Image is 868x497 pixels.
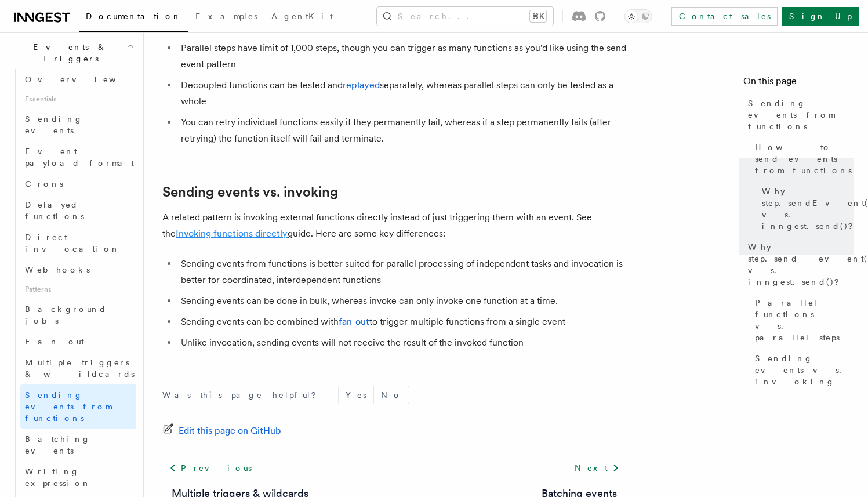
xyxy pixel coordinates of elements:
span: Multiple triggers & wildcards [25,358,135,379]
span: Overview [25,75,144,84]
a: Examples [188,3,264,31]
span: Sending events from functions [25,390,111,423]
a: Edit this page on GitHub [162,423,281,439]
li: Decoupled functions can be tested and separately, whereas parallel steps can only be tested as a ... [177,77,626,110]
a: Batching events [20,429,136,461]
a: Sending events vs. invoking [162,184,338,200]
a: AgentKit [264,3,340,31]
li: Sending events from functions is better suited for parallel processing of independent tasks and i... [177,256,626,288]
h4: On this page [743,74,854,93]
a: Delayed functions [20,194,136,227]
span: Patterns [20,280,136,299]
span: Edit this page on GitHub [179,423,281,439]
span: Fan out [25,337,84,346]
li: You can retry individual functions easily if they permanently fail, whereas if a step permanently... [177,114,626,147]
a: Contact sales [671,7,778,26]
a: Crons [20,173,136,194]
a: Why step.sendEvent() vs. inngest.send()? [757,181,854,237]
a: Sending events from functions [20,384,136,429]
a: replayed [343,79,380,90]
a: Sending events from functions [743,93,854,137]
li: Unlike invocation, sending events will not receive the result of the invoked function [177,335,626,351]
button: Toggle dark mode [624,9,652,23]
kbd: ⌘K [530,10,546,22]
span: Delayed functions [25,200,84,221]
span: Batching events [25,434,90,455]
li: Sending events can be done in bulk, whereas invoke can only invoke one function at a time. [177,293,626,309]
span: Webhooks [25,265,90,274]
li: Sending events can be combined with to trigger multiple functions from a single event [177,314,626,330]
span: Crons [25,179,63,188]
span: Sending events from functions [748,97,854,132]
span: AgentKit [271,12,333,21]
a: Documentation [79,3,188,32]
a: Fan out [20,331,136,352]
span: Examples [195,12,257,21]
a: Why step.send_event() vs. inngest.send()? [743,237,854,292]
span: Events & Triggers [9,41,126,64]
span: Essentials [20,90,136,108]
a: Direct invocation [20,227,136,259]
a: Sending events [20,108,136,141]
span: Background jobs [25,304,107,325]
a: Event payload format [20,141,136,173]
a: fan-out [339,316,369,327]
a: Webhooks [20,259,136,280]
span: Direct invocation [25,233,120,253]
a: Multiple triggers & wildcards [20,352,136,384]
a: Invoking functions directly [176,228,288,239]
p: Was this page helpful? [162,389,324,401]
button: Yes [339,386,373,404]
li: Parallel steps have limit of 1,000 steps, though you can trigger as many functions as you'd like ... [177,40,626,72]
span: Sending events [25,114,83,135]
a: Parallel functions vs. parallel steps [750,292,854,348]
span: Event payload format [25,147,134,168]
span: How to send events from functions [755,142,854,176]
a: Background jobs [20,299,136,331]
a: Next [568,458,626,478]
button: Events & Triggers [9,37,136,69]
span: Documentation [86,12,181,21]
a: Writing expression [20,461,136,494]
span: Writing expression [25,467,91,488]
a: Sign Up [782,7,859,26]
span: Parallel functions vs. parallel steps [755,297,854,343]
button: Search...⌘K [377,7,553,26]
a: How to send events from functions [750,137,854,181]
a: Sending events vs. invoking [750,348,854,392]
span: Sending events vs. invoking [755,353,854,387]
a: Previous [162,458,258,478]
a: Overview [20,69,136,90]
p: A related pattern is invoking external functions directly instead of just triggering them with an... [162,209,626,242]
button: No [374,386,409,404]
